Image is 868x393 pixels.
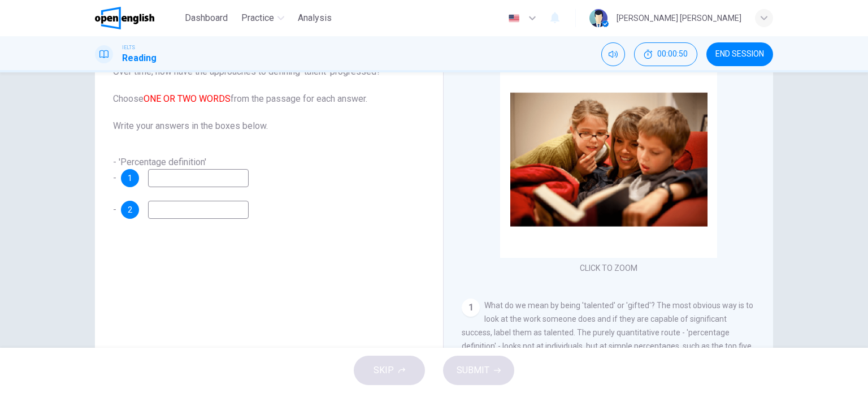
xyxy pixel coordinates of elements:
span: 00:00:50 [657,50,688,59]
div: Hide [634,42,697,66]
span: Dashboard [185,11,228,25]
span: 2 [128,206,132,214]
font: ONE OR TWO WORDS [144,93,231,104]
span: - 'Percentage definition' - [113,157,206,183]
span: IELTS [122,44,135,51]
button: Analysis [293,8,336,28]
button: END SESSION [706,42,773,66]
button: 00:00:50 [634,42,697,66]
span: Analysis [298,11,332,25]
a: OpenEnglish logo [95,7,180,29]
span: Over time, how have the approaches to defining 'talent' progressed? Choose from the passage for e... [113,65,425,133]
button: Practice [237,8,289,28]
div: 1 [462,299,480,317]
button: Dashboard [180,8,232,28]
img: en [507,14,521,23]
span: - [113,204,116,215]
h1: Reading [122,51,157,65]
img: Profile picture [589,9,607,27]
span: Practice [241,11,274,25]
img: OpenEnglish logo [95,7,154,29]
span: END SESSION [715,50,764,59]
span: 1 [128,174,132,182]
div: [PERSON_NAME] [PERSON_NAME] [617,11,741,25]
div: Mute [601,42,625,66]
